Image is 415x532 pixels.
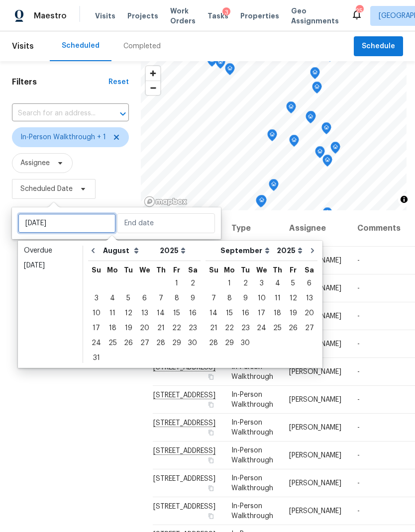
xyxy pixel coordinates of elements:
span: Scheduled Date [20,184,73,194]
span: Properties [240,11,279,21]
div: 3 [253,276,270,290]
abbr: Tuesday [124,266,133,273]
button: Copy Address [207,512,215,521]
div: Thu Sep 11 2025 [270,291,285,306]
div: Fri Aug 08 2025 [169,291,185,306]
div: Map marker [207,55,217,70]
div: Sat Aug 30 2025 [185,336,201,351]
button: Schedule [354,36,403,57]
div: Thu Aug 07 2025 [153,291,169,306]
div: 30 [185,336,201,350]
span: In-Person Walkthrough [231,363,273,380]
div: 1 [169,276,185,290]
button: Toggle attribution [398,193,410,205]
div: Fri Sep 05 2025 [285,276,301,291]
div: Tue Aug 12 2025 [120,306,136,321]
div: Map marker [321,122,331,138]
div: 24 [253,321,270,335]
div: Mon Aug 18 2025 [104,321,120,336]
div: Map marker [306,111,316,126]
input: End date [117,213,215,233]
div: 21 [153,321,169,335]
button: Copy Address [207,484,215,493]
div: Tue Sep 30 2025 [237,336,253,351]
span: [STREET_ADDRESS] [153,503,215,510]
div: Wed Aug 06 2025 [136,291,153,306]
ul: Date picker shortcuts [20,243,80,362]
abbr: Saturday [188,266,198,273]
div: Thu Aug 21 2025 [153,321,169,336]
abbr: Wednesday [139,266,150,273]
div: Tue Aug 05 2025 [120,291,136,306]
span: - [357,341,360,348]
div: 6 [136,291,153,305]
span: In-Person Walkthrough [231,391,273,408]
div: 2 [237,276,253,290]
span: Zoom out [146,81,160,95]
abbr: Monday [107,266,118,273]
div: Mon Aug 04 2025 [104,291,120,306]
div: Mon Sep 08 2025 [221,291,237,306]
div: Mon Sep 01 2025 [221,276,237,291]
button: Copy Address [207,372,215,381]
div: Sat Aug 16 2025 [185,306,201,321]
div: 16 [185,306,201,320]
select: Year [157,243,188,258]
div: Mon Aug 11 2025 [104,306,120,321]
div: Overdue [24,246,77,256]
input: Sat, Jan 01 [18,213,116,233]
span: - [357,313,360,320]
div: Fri Aug 29 2025 [169,336,185,351]
div: 9 [237,291,253,305]
div: 2 [185,276,201,290]
span: In-Person Walkthrough [231,447,273,464]
div: 12 [285,291,301,305]
div: Sun Sep 28 2025 [206,336,221,351]
div: Thu Aug 14 2025 [153,306,169,321]
span: In-Person Walkthrough [231,475,273,492]
div: Wed Sep 17 2025 [253,306,270,321]
span: In-Person Walkthrough [231,419,273,436]
div: Sat Sep 20 2025 [301,306,317,321]
abbr: Sunday [209,266,218,273]
div: Map marker [312,82,322,97]
span: Maestro [34,11,67,21]
div: 14 [206,306,221,320]
div: 8 [221,291,237,305]
div: Map marker [310,67,320,83]
div: Mon Sep 22 2025 [221,321,237,336]
div: 25 [270,321,285,335]
span: - [357,368,360,375]
div: 20 [136,321,153,335]
div: 6 [301,276,317,290]
div: Map marker [257,195,267,210]
div: Sat Sep 13 2025 [301,291,317,306]
span: [PERSON_NAME] [289,508,341,515]
abbr: Friday [173,266,180,273]
div: Mon Sep 29 2025 [221,336,237,351]
div: 31 [88,351,104,365]
div: Sat Aug 02 2025 [185,276,201,291]
div: 19 [285,306,301,320]
div: Wed Aug 27 2025 [136,336,153,351]
div: 15 [169,306,185,320]
select: Month [101,243,157,258]
div: Map marker [322,207,332,223]
button: Copy Address [207,400,215,409]
div: Mon Sep 15 2025 [221,306,237,321]
div: 25 [356,6,363,16]
div: 5 [120,291,136,305]
div: 11 [104,306,120,320]
span: [PERSON_NAME] [289,452,341,459]
div: Sun Aug 17 2025 [88,321,104,336]
span: [STREET_ADDRESS] [153,475,215,482]
div: 5 [285,276,301,290]
span: Toggle attribution [401,194,407,205]
div: Fri Sep 19 2025 [285,306,301,321]
div: Fri Sep 12 2025 [285,291,301,306]
div: Mon Aug 25 2025 [104,336,120,351]
canvas: Map [141,61,407,210]
span: - [357,257,360,264]
div: 16 [237,306,253,320]
span: - [357,396,360,403]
